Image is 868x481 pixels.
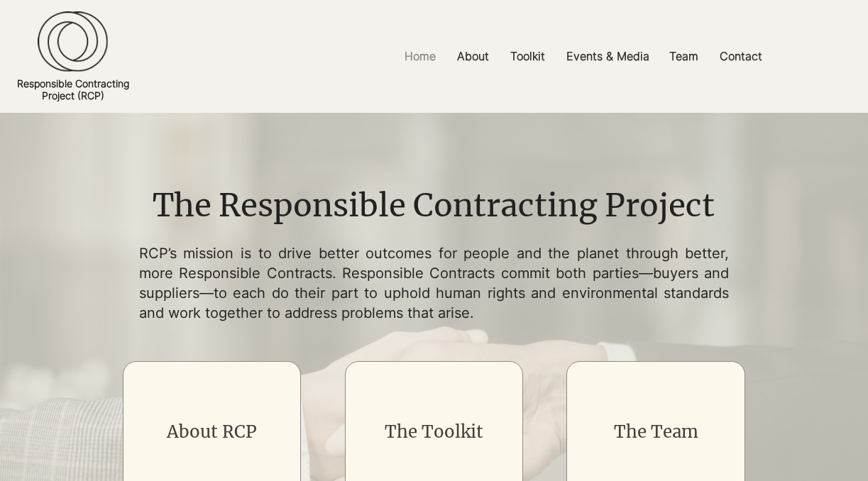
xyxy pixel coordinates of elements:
[139,243,729,323] p: RCP’s mission is to drive better outcomes for people and the planet through better, more Responsi...
[503,40,552,72] p: Toolkit
[662,40,705,72] p: Team
[614,421,698,443] a: The Team
[450,40,496,72] p: About
[300,40,868,72] nav: Site
[500,40,556,72] a: Toolkit
[556,40,659,72] a: Events & Media
[659,40,709,72] a: Team
[709,40,773,72] a: Contact
[394,40,446,72] a: Home
[17,77,129,101] a: Responsible ContractingProject (RCP)
[446,40,500,72] a: About
[385,421,483,443] a: The Toolkit
[713,40,769,72] p: Contact
[397,40,443,72] p: Home
[87,184,781,228] h1: The Responsible Contracting Project
[167,421,257,443] a: About RCP
[559,40,657,72] p: Events & Media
